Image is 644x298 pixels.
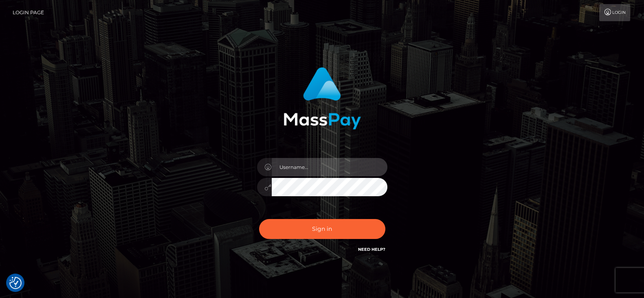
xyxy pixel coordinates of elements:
button: Sign in [259,219,385,239]
img: Revisit consent button [9,277,22,289]
a: Login Page [13,4,44,21]
input: Username... [272,158,387,176]
button: Consent Preferences [9,277,22,289]
img: MassPay Login [284,67,361,129]
a: Need Help? [358,247,385,252]
a: Login [599,4,630,21]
